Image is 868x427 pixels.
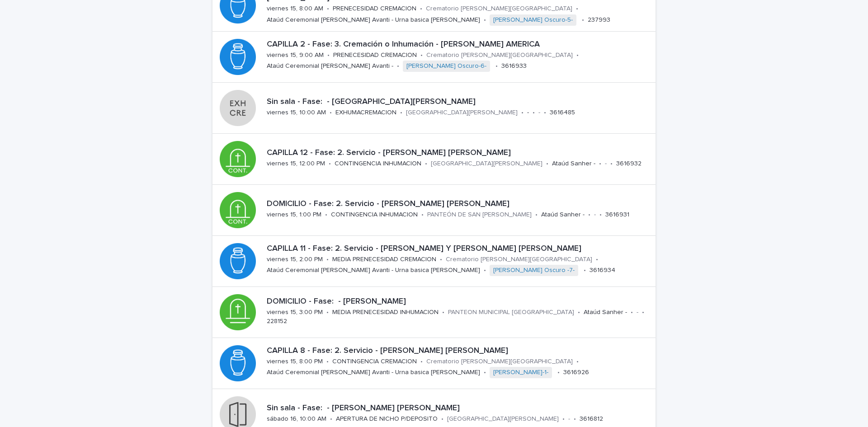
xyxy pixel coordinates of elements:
p: MEDIA PRENECESIDAD INHUMACION [332,309,439,316]
p: DOMICILIO - Fase: 2. Servicio - [PERSON_NAME] [PERSON_NAME] [267,199,652,209]
p: • [326,256,329,263]
p: • [631,309,633,316]
p: • [599,160,601,168]
p: CAPILLA 12 - Fase: 2. Servicio - [PERSON_NAME] [PERSON_NAME] [267,148,652,158]
p: • [642,309,644,316]
p: CAPILLA 8 - Fase: 2. Servicio - [PERSON_NAME] [PERSON_NAME] [267,346,652,356]
p: 3616933 [501,62,527,70]
p: • [610,160,613,168]
p: 228152 [267,318,287,325]
p: Ataúd Ceremonial [PERSON_NAME] Avanti - Urna basica [PERSON_NAME] [267,267,480,274]
p: • [544,109,546,117]
p: viernes 15, 3:00 PM [267,309,323,316]
p: • [425,160,427,168]
p: [GEOGRAPHIC_DATA][PERSON_NAME] [447,415,559,423]
p: CAPILLA 11 - Fase: 2. Servicio - [PERSON_NAME] Y [PERSON_NAME] [PERSON_NAME] [267,244,652,254]
p: Ataúd Ceremonial [PERSON_NAME] Avanti - Urna basica [PERSON_NAME] [267,16,480,24]
p: - [637,309,638,316]
p: • [327,52,330,59]
p: • [495,62,498,70]
p: • [576,52,579,59]
p: • [400,109,402,117]
p: Ataúd Sanher - [552,160,595,168]
p: CONTINGENCIA INHUMACION [331,211,418,219]
p: Crematorio [PERSON_NAME][GEOGRAPHIC_DATA] [446,256,592,263]
p: Ataúd Ceremonial [PERSON_NAME] Avanti - Urna basica [PERSON_NAME] [267,369,480,376]
p: • [599,211,602,219]
p: • [584,267,586,274]
p: • [582,16,584,24]
p: • [397,62,399,70]
p: • [420,358,423,366]
p: • [330,415,332,423]
a: [PERSON_NAME] Oscuro -7- [493,267,575,274]
a: CAPILLA 12 - Fase: 2. Servicio - [PERSON_NAME] [PERSON_NAME]viernes 15, 12:00 PM•CONTINGENCIA INH... [212,134,656,185]
p: PRENECESIDAD CREMACION [333,5,416,13]
a: DOMICILIO - Fase: - [PERSON_NAME]viernes 15, 3:00 PM•MEDIA PRENECESIDAD INHUMACION•PANTEON MUNICI... [212,287,656,338]
p: PANTEÓN DE SAN [PERSON_NAME] [427,211,532,219]
p: - [594,211,596,219]
p: PANTEON MUNICIPAL [GEOGRAPHIC_DATA] [448,309,574,316]
p: viernes 15, 12:00 PM [267,160,325,168]
p: • [441,415,443,423]
p: EXHUMACREMACION [335,109,396,117]
p: sábado 16, 10:00 AM [267,415,326,423]
p: • [546,160,548,168]
p: • [533,109,535,117]
p: • [330,109,332,117]
p: 237993 [588,16,610,24]
p: • [578,309,580,316]
p: Sin sala - Fase: - [GEOGRAPHIC_DATA][PERSON_NAME] [267,97,652,107]
p: viernes 15, 8:00 AM [267,5,323,13]
a: CAPILLA 2 - Fase: 3. Cremación o Inhumación - [PERSON_NAME] AMERICAviernes 15, 9:00 AM•PRENECESID... [212,32,656,83]
a: CAPILLA 11 - Fase: 2. Servicio - [PERSON_NAME] Y [PERSON_NAME] [PERSON_NAME]viernes 15, 2:00 PM•M... [212,236,656,287]
p: CONTINGENCIA INHUMACION [335,160,421,168]
p: 3616931 [605,211,629,219]
p: Ataúd Sanher - [541,211,585,219]
p: viernes 15, 10:00 AM [267,109,326,117]
a: CAPILLA 8 - Fase: 2. Servicio - [PERSON_NAME] [PERSON_NAME]viernes 15, 8:00 PM•CONTINGENCIA CREMA... [212,338,656,389]
a: [PERSON_NAME]-1- [493,369,548,376]
p: - [568,415,570,423]
p: CONTINGENCIA CREMACION [332,358,417,366]
p: Crematorio [PERSON_NAME][GEOGRAPHIC_DATA] [426,358,573,366]
p: MEDIA PRENECESIDAD CREMACION [332,256,436,263]
p: viernes 15, 1:00 PM [267,211,321,219]
p: CAPILLA 2 - Fase: 3. Cremación o Inhumación - [PERSON_NAME] AMERICA [267,40,652,50]
p: Crematorio [PERSON_NAME][GEOGRAPHIC_DATA] [426,5,572,13]
p: • [442,309,444,316]
p: - [527,109,529,117]
p: • [326,358,329,366]
p: • [562,415,565,423]
p: 3616926 [563,369,589,376]
p: • [574,415,576,423]
p: • [588,211,590,219]
p: • [420,52,423,59]
p: • [421,211,424,219]
p: PRENECESIDAD CREMACION [333,52,417,59]
p: • [596,256,598,263]
p: • [484,16,486,24]
p: • [329,160,331,168]
p: [GEOGRAPHIC_DATA][PERSON_NAME] [431,160,542,168]
p: viernes 15, 9:00 AM [267,52,324,59]
p: Ataúd Sanher - [584,309,627,316]
p: • [440,256,442,263]
p: • [420,5,422,13]
p: - [538,109,540,117]
p: APERTURA DE NICHO P/DEPOSITO [336,415,438,423]
p: • [576,5,578,13]
p: • [557,369,560,376]
a: DOMICILIO - Fase: 2. Servicio - [PERSON_NAME] [PERSON_NAME]viernes 15, 1:00 PM•CONTINGENCIA INHUM... [212,185,656,236]
p: [GEOGRAPHIC_DATA][PERSON_NAME] [406,109,518,117]
p: • [326,309,329,316]
p: viernes 15, 8:00 PM [267,358,323,366]
p: 3616932 [616,160,642,168]
p: DOMICILIO - Fase: - [PERSON_NAME] [267,297,652,307]
a: [PERSON_NAME] Oscuro-6- [406,62,486,70]
a: [PERSON_NAME] Oscuro-5- [493,16,573,24]
p: viernes 15, 2:00 PM [267,256,323,263]
p: 3616485 [550,109,575,117]
p: Ataúd Ceremonial [PERSON_NAME] Avanti - [267,62,393,70]
p: 3616812 [580,415,603,423]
